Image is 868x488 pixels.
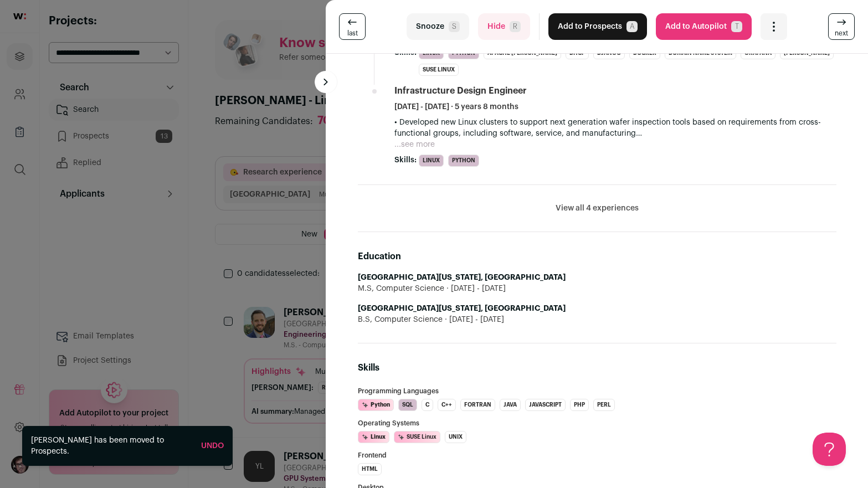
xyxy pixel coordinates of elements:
[358,388,836,394] h3: Programming Languages
[510,21,521,32] span: R
[419,64,459,76] li: SUSE Linux
[460,399,495,411] li: Fortran
[358,274,566,281] strong: [GEOGRAPHIC_DATA][US_STATE], [GEOGRAPHIC_DATA]
[358,283,836,294] div: M.S, Computer Science
[500,399,521,411] li: Java
[443,314,504,325] span: [DATE] - [DATE]
[31,435,192,457] div: [PERSON_NAME] has been moved to Prospects.
[339,13,366,40] a: last
[358,420,836,427] h3: Operating Systems
[731,21,742,32] span: T
[445,431,466,443] li: Unix
[398,399,417,411] li: SQL
[358,250,836,263] h2: Education
[358,314,836,325] div: B.S, Computer Science
[394,431,440,443] li: SUSE Linux
[358,305,566,312] strong: [GEOGRAPHIC_DATA][US_STATE], [GEOGRAPHIC_DATA]
[835,29,848,38] span: next
[394,155,417,166] span: Skills:
[394,117,836,139] p: • Developed new Linux clusters to support next generation wafer inspection tools based on require...
[556,203,639,214] button: View all 4 experiences
[449,21,460,32] span: S
[548,13,647,40] button: Add to ProspectsA
[358,361,836,374] h2: Skills
[394,101,518,112] span: [DATE] - [DATE] · 5 years 8 months
[444,283,506,294] span: [DATE] - [DATE]
[394,139,435,150] button: ...see more
[570,399,589,411] li: PHP
[358,452,836,459] h3: Frontend
[407,13,469,40] button: SnoozeS
[593,399,615,411] li: Perl
[626,21,638,32] span: A
[656,13,752,40] button: Add to AutopilotT
[419,155,444,167] li: Linux
[828,13,855,40] a: next
[761,13,787,40] button: Open dropdown
[525,399,566,411] li: JavaScript
[422,399,433,411] li: C
[358,399,394,411] li: Python
[813,433,846,466] iframe: Help Scout Beacon - Open
[478,13,530,40] button: HideR
[358,431,389,443] li: Linux
[394,85,527,97] div: Infrastructure Design Engineer
[347,29,358,38] span: last
[438,399,456,411] li: C++
[201,442,224,450] a: Undo
[358,463,382,475] li: HTML
[448,155,479,167] li: Python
